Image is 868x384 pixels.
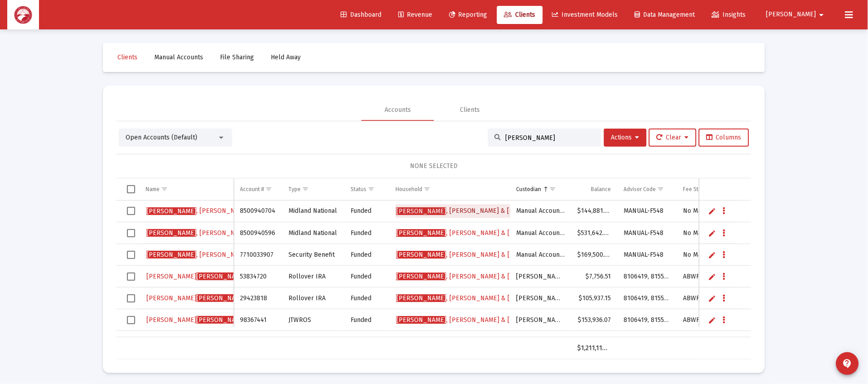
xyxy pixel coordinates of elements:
[396,229,590,237] span: , [PERSON_NAME] & [PERSON_NAME] Household
[571,309,618,331] td: $153,936.07
[510,222,571,244] td: Manual Accounts
[398,11,432,19] span: Revenue
[510,266,571,288] td: [PERSON_NAME]
[282,222,344,244] td: Midland National
[510,244,571,266] td: Manual Accounts
[263,48,308,67] a: Held Away
[288,186,301,193] div: Type
[146,316,246,324] span: [PERSON_NAME]
[282,288,344,309] td: Rollover IRA
[395,270,591,283] a: [PERSON_NAME], [PERSON_NAME] & [PERSON_NAME] Household
[395,313,591,327] a: [PERSON_NAME], [PERSON_NAME] & [PERSON_NAME] Household
[677,178,748,200] td: Column Fee Structure(s)
[506,134,595,142] input: Search
[617,222,677,244] td: MANUAL-F548
[396,207,446,215] span: [PERSON_NAME]
[351,186,366,193] div: Status
[677,222,748,244] td: No Management Fee
[604,129,647,147] button: Actions
[624,186,656,193] div: Advisor Code
[146,229,196,237] span: [PERSON_NAME]
[517,186,541,193] div: Custodian
[385,106,411,115] div: Accounts
[234,222,282,244] td: 8500940596
[117,53,137,61] span: Clients
[708,207,717,215] a: Edit
[146,292,247,305] a: [PERSON_NAME][PERSON_NAME]
[460,106,480,115] div: Clients
[395,226,591,240] a: [PERSON_NAME], [PERSON_NAME] & [PERSON_NAME] Household
[146,251,196,259] span: [PERSON_NAME]
[617,244,677,266] td: MANUAL-F548
[14,6,32,24] img: Dashboard
[351,229,383,238] div: Funded
[677,266,748,288] td: ABWF - 1.38
[146,248,314,262] a: [PERSON_NAME], [PERSON_NAME] and [PERSON_NAME]
[146,204,250,218] a: [PERSON_NAME], [PERSON_NAME]
[124,162,744,171] div: NONE SELECTED
[391,6,439,24] a: Revenue
[127,185,135,193] div: Select all
[351,206,383,216] div: Funded
[127,229,135,237] div: Select row
[677,288,748,309] td: ABWF - 1.38
[396,229,446,237] span: [PERSON_NAME]
[127,251,135,259] div: Select row
[146,226,250,240] a: [PERSON_NAME], [PERSON_NAME]
[127,273,135,281] div: Select row
[617,309,677,331] td: 8106419, 8155186
[442,6,495,24] a: Reporting
[657,186,664,192] span: Show filter options for column 'Advisor Code'
[816,6,827,24] mat-icon: arrow_drop_down
[389,178,510,200] td: Column Household
[147,48,210,67] a: Manual Accounts
[196,273,246,280] span: [PERSON_NAME]
[234,244,282,266] td: 7710033907
[578,344,611,353] div: $1,211,119.63
[677,244,748,266] td: No Management Fee
[396,251,446,259] span: [PERSON_NAME]
[842,358,853,369] mat-icon: contact_support
[510,201,571,222] td: Manual Accounts
[146,294,246,302] span: [PERSON_NAME]
[139,178,234,200] td: Column Name
[146,270,247,283] a: [PERSON_NAME][PERSON_NAME]
[127,207,135,215] div: Select row
[282,309,344,331] td: JTWROS
[234,178,282,200] td: Column Account #
[510,309,571,331] td: [PERSON_NAME]
[504,11,536,19] span: Clients
[126,134,197,141] span: Open Accounts (Default)
[146,273,246,280] span: [PERSON_NAME]
[510,178,571,200] td: Column Custodian
[683,186,723,193] div: Fee Structure(s)
[220,53,254,61] span: File Sharing
[146,313,247,327] a: [PERSON_NAME][PERSON_NAME]
[146,186,160,193] div: Name
[341,11,381,19] span: Dashboard
[545,6,625,24] a: Investment Models
[571,201,618,222] td: $144,881.20
[571,331,618,353] td: $16,851.89
[396,316,590,324] span: , [PERSON_NAME] & [PERSON_NAME] Household
[282,331,344,353] td: [PERSON_NAME]
[117,178,751,360] div: Data grid
[271,53,301,61] span: Held Away
[705,6,753,24] a: Insights
[708,294,717,302] a: Edit
[234,309,282,331] td: 98367441
[510,288,571,309] td: [PERSON_NAME]
[396,207,590,215] span: , [PERSON_NAME] & [PERSON_NAME] Household
[161,186,168,192] span: Show filter options for column 'Name'
[591,186,611,193] div: Balance
[282,178,344,200] td: Column Type
[611,134,639,141] span: Actions
[497,6,543,24] a: Clients
[657,134,689,141] span: Clear
[756,5,838,24] button: [PERSON_NAME]
[708,273,717,281] a: Edit
[351,294,383,303] div: Funded
[196,316,246,324] span: [PERSON_NAME]
[617,266,677,288] td: 8106419, 8155186
[677,331,748,353] td: ABWF - 1.38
